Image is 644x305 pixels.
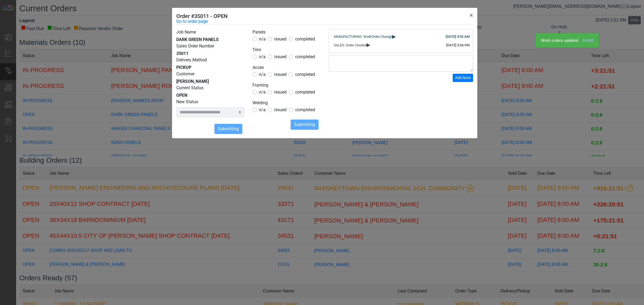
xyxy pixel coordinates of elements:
button: Submitting [214,124,242,134]
label: New Status [176,99,198,105]
span: issued [274,90,287,95]
span: completed [295,36,315,42]
button: Submitting [291,120,319,130]
legend: Panels [253,29,321,36]
div: Work orders updated [536,33,599,48]
a: Go to order page [176,18,208,25]
label: Delivery Method [176,57,207,63]
legend: Framing [253,82,321,89]
label: Sales Order Number [176,43,214,49]
span: Add Note [455,76,471,80]
legend: Acces [253,64,321,71]
span: n/a [259,36,266,42]
button: Close [465,8,477,23]
span: completed [295,72,315,77]
span: issued [274,107,287,112]
div: [DATE] 3:56 PM [446,43,470,48]
div: OPEN [176,92,244,99]
legend: Welding [253,100,321,107]
div: SALES: Order Created [334,43,468,48]
span: n/a [259,90,266,95]
span: n/a [259,107,266,112]
span: completed [295,54,315,59]
h5: Order #35011 - OPEN [176,12,228,20]
span: ▸ [392,35,396,38]
label: Current Status [176,85,203,91]
div: PICKUP [176,64,244,71]
span: issued [274,36,287,42]
span: Submitting [218,126,239,131]
span: issued [274,72,287,77]
div: MANUFACTURING: WorkOrder Change [334,34,468,39]
div: [PERSON_NAME] [176,78,244,85]
span: n/a [259,54,266,59]
a: Close [580,36,595,45]
label: Job Name [176,29,196,35]
span: n/a [259,72,266,77]
span: completed [295,107,315,112]
span: issued [274,54,287,59]
label: Customer [176,71,195,77]
span: Submitting [294,122,315,127]
span: ▸ [367,43,370,46]
button: Add Note [453,74,473,82]
div: [DATE] 5:53 AM [446,34,470,39]
span: DARK GREEN PANELS [176,37,219,42]
span: completed [295,90,315,95]
legend: Trim [253,47,321,54]
div: 35011 [176,50,244,57]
